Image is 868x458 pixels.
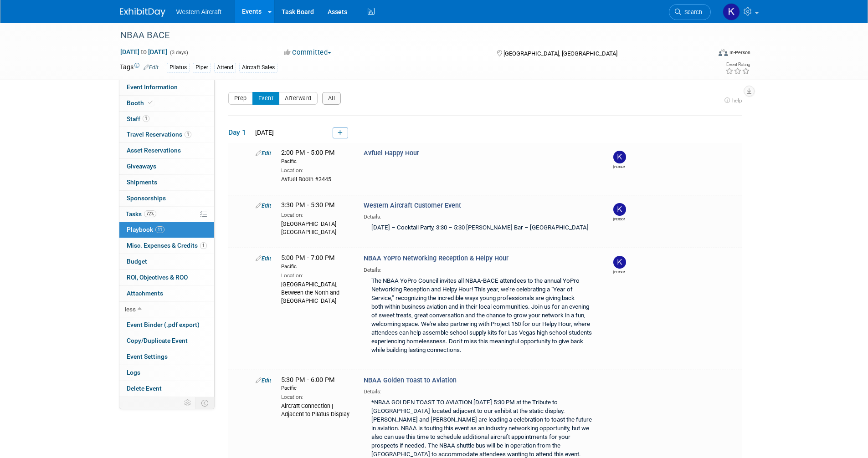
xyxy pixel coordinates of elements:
span: [DATE] [252,129,274,136]
span: Avfuel Happy Hour [364,149,419,157]
span: (3 days) [169,50,188,56]
div: NBAA BACE [117,27,697,44]
div: Pacific [281,158,350,165]
a: Edit [256,377,271,384]
span: Attachments [127,290,163,297]
a: Logs [119,365,214,381]
a: Event Information [119,80,214,95]
div: [DATE] – Cocktail Party, 3:30 – 5:30 [PERSON_NAME] Bar – [GEOGRAPHIC_DATA] [364,221,598,236]
a: Attachments [119,286,214,301]
div: Location: [281,165,350,174]
div: [GEOGRAPHIC_DATA], Between the North and [GEOGRAPHIC_DATA] [281,280,350,305]
a: Staff1 [119,112,214,127]
i: Booth reservation complete [148,100,153,105]
div: Kindra Mahler [613,269,625,275]
img: Kindra Mahler [613,151,626,163]
a: Event Binder (.pdf export) [119,317,214,333]
img: Kindra Mahler [613,203,626,216]
button: Event [252,92,280,105]
a: Edit [256,150,271,157]
span: [DATE] [DATE] [120,48,168,56]
a: ROI, Objectives & ROO [119,270,214,285]
span: Budget [127,258,147,265]
button: Committed [281,48,335,57]
a: Travel Reservations1 [119,127,214,142]
td: Tags [120,62,159,73]
img: ExhibitDay [120,8,165,17]
div: Event Format [657,47,751,61]
div: Event Rating [725,62,750,67]
div: Aircraft Sales [239,63,277,72]
img: Format-Inperson.png [719,49,728,56]
span: 5:00 PM - 7:00 PM [281,254,350,270]
span: Misc. Expenses & Credits [127,242,207,249]
span: help [732,97,742,104]
span: Western Aircraft [176,8,221,15]
div: Aircraft Connection | Adjacent to Pilatus Display [281,401,350,418]
a: Edit [256,255,271,262]
div: Location: [281,210,350,219]
div: Pacific [281,263,350,270]
a: less [119,302,214,317]
span: Giveaways [127,163,156,170]
button: Prep [228,92,253,105]
div: Piper [193,63,211,72]
span: 1 [185,131,191,138]
span: Search [681,9,702,15]
div: The NBAA YoPro Council invites all NBAA-BACE attendees to the annual YoPro Networking Reception a... [364,274,598,358]
div: Attend [214,63,236,72]
a: Event Settings [119,349,214,365]
a: Sponsorships [119,191,214,206]
span: Western Aircraft Customer Event [364,202,461,209]
div: In-Person [729,49,750,56]
span: less [125,305,136,313]
span: Asset Reservations [127,147,181,154]
span: 5:30 PM - 6:00 PM [281,376,350,392]
div: [GEOGRAPHIC_DATA] [GEOGRAPHIC_DATA] [281,219,350,236]
a: Giveaways [119,159,214,174]
span: Sponsorships [127,194,166,202]
span: 72% [144,210,156,217]
a: Edit [144,64,159,71]
span: Day 1 [228,127,251,137]
div: Details: [364,264,598,274]
span: to [139,48,148,56]
span: Staff [127,115,149,122]
button: Afterward [279,92,318,105]
span: Booth [127,99,154,107]
a: Delete Event [119,381,214,397]
span: Event Binder (.pdf export) [127,321,200,328]
a: Copy/Duplicate Event [119,333,214,349]
span: 2:00 PM - 5:00 PM [281,149,350,165]
span: Delete Event [127,385,162,392]
a: Booth [119,96,214,111]
a: Edit [256,202,271,209]
span: Copy/Duplicate Event [127,337,188,344]
span: 11 [155,226,164,233]
div: Location: [281,270,350,280]
td: Personalize Event Tab Strip [180,397,196,409]
img: Kindra Mahler [613,256,626,269]
span: [GEOGRAPHIC_DATA], [GEOGRAPHIC_DATA] [503,50,617,57]
span: NBAA YoPro Networking Reception & Helpy Hour [364,254,508,262]
a: Budget [119,254,214,270]
img: Kindra Mahler [723,3,740,20]
span: Shipments [127,178,157,186]
span: Tasks [126,210,156,218]
a: Tasks72% [119,207,214,222]
div: Location: [281,392,350,401]
div: Pilatus [167,63,190,72]
div: Kindra Mahler [613,163,625,169]
span: Playbook [127,226,164,233]
span: 3:30 PM - 5:30 PM [281,201,335,209]
span: Logs [127,369,140,376]
span: 1 [143,115,149,122]
div: Kindra Mahler [613,216,625,222]
div: Pacific [281,385,350,392]
a: Misc. Expenses & Credits1 [119,238,214,254]
td: Toggle Event Tabs [195,397,214,409]
button: All [322,92,341,105]
span: 1 [200,242,207,249]
a: Shipments [119,175,214,190]
span: ROI, Objectives & ROO [127,274,188,281]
